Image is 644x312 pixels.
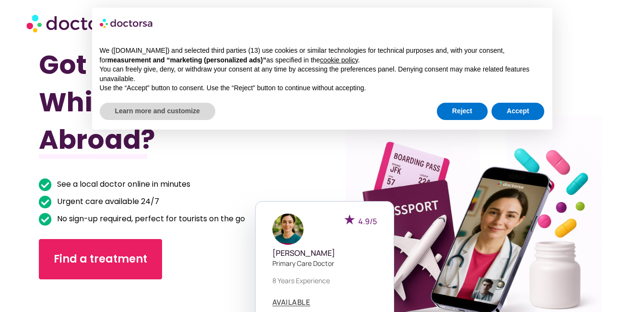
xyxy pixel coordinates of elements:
h1: Got Sick While Traveling Abroad? [39,46,280,158]
a: AVAILABLE [272,299,311,306]
span: See a local doctor online in minutes [55,178,190,191]
strong: measurement and “marketing (personalized ads)” [107,56,266,64]
button: Learn more and customize [100,103,215,120]
button: Accept [492,103,545,120]
h5: [PERSON_NAME] [272,249,377,258]
p: Use the “Accept” button to consent. Use the “Reject” button to continue without accepting. [100,84,545,93]
img: logo [100,15,153,31]
button: Reject [437,103,488,120]
p: We ([DOMAIN_NAME]) and selected third parties (13) use cookies or similar technologies for techni... [100,46,545,65]
p: 8 years experience [272,276,377,286]
span: No sign-up required, perfect for tourists on the go [55,212,245,226]
a: Find a treatment [39,239,162,279]
span: Find a treatment [54,252,147,267]
p: Primary care doctor [272,258,377,268]
a: cookie policy [320,56,358,64]
p: You can freely give, deny, or withdraw your consent at any time by accessing the preferences pane... [100,65,545,84]
span: Urgent care available 24/7 [55,195,159,208]
span: 4.9/5 [358,216,377,227]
